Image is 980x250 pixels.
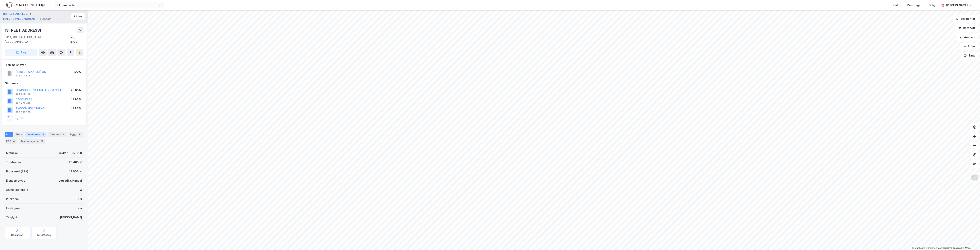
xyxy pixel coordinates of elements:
div: Bolig [929,3,936,7]
div: Leietakere [25,132,47,137]
div: 984 955 189 [16,93,31,96]
div: 3414, [GEOGRAPHIC_DATA], [GEOGRAPHIC_DATA] [5,35,69,44]
div: ESG [5,139,17,144]
button: Tags [961,52,978,59]
div: 3312-18-92-0-0 [59,151,82,155]
div: 988 839 205 [16,111,31,114]
div: Hjemmelshaver [5,63,83,67]
div: Lier, 18/92 [69,35,83,44]
div: Bygg [69,132,83,137]
button: Tag [5,49,38,56]
button: MALLING VALUE ADD II AS [3,17,36,21]
div: Nei [78,197,82,201]
div: 934 112 938 [16,74,30,77]
button: Bokmerker [953,15,978,23]
div: 1 [77,132,81,136]
div: Tinglyst [6,215,17,220]
div: Datasett [48,132,67,137]
div: Gårdeiere [5,81,83,86]
div: 987 775 416 [16,102,31,105]
img: Z [971,174,978,181]
div: 17.83% [71,106,81,111]
div: Logistikk, Handel [59,178,82,183]
div: 20 405 ㎡ [69,160,82,165]
div: ... [32,12,34,16]
button: [STREET_ADDRESS] [3,12,29,16]
div: [PERSON_NAME] [60,215,82,220]
div: Geoinnsyn [11,234,24,237]
div: Festegrunn [6,206,21,211]
button: Datasett [955,24,978,32]
div: Eiendom [40,17,51,21]
a: Improve this map [943,247,962,249]
div: Nei [78,206,82,211]
div: 3 [41,132,45,136]
div: Kart [893,3,898,7]
iframe: Chat Widget [961,232,980,250]
button: Tilbake [71,13,85,20]
input: Søk på adresse, matrikkel, gårdeiere, leietakere eller personer [60,2,158,8]
div: Eiere [14,132,24,137]
img: logo.f888ab2527a4732fd821a326f86c7f29.svg [6,2,46,8]
div: Info [5,132,13,137]
button: Filter [960,43,978,50]
div: Bruksareal (BRA) [6,169,28,174]
div: 25.85% [71,88,81,93]
div: 6 [12,139,16,143]
div: 17.93% [71,97,81,102]
button: Analyse [956,33,978,41]
div: [PERSON_NAME] [946,3,968,7]
div: 4 [62,132,65,136]
div: 21 [40,139,44,143]
a: Mapbox [912,247,923,249]
div: 100% [73,70,81,74]
div: 3 [80,188,82,192]
div: Punktleie [6,197,19,201]
div: Antall leietakere [6,188,28,192]
div: Mine Tags [907,3,920,7]
div: Miljøstatus [37,234,51,237]
div: Eiendomstype [6,178,25,183]
div: Matrikkel [6,151,19,155]
div: Transaksjoner [19,139,45,144]
a: OpenStreetMap [924,247,942,249]
div: 12 003 ㎡ [69,169,82,174]
div: Tomteareal [6,160,21,165]
div: [STREET_ADDRESS] [5,27,42,33]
